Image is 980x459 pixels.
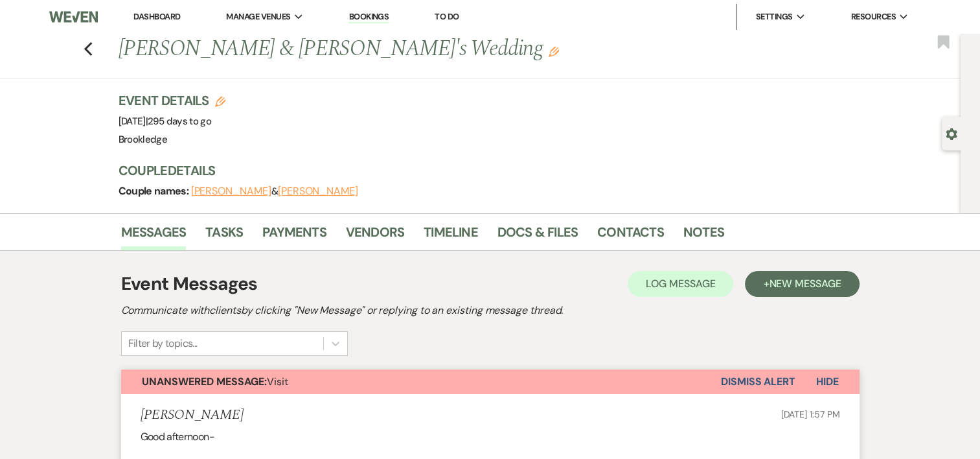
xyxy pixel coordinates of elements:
[348,11,389,23] a: Bookings
[745,271,859,297] button: +New Message
[133,11,180,22] a: Dashboard
[119,161,844,180] h3: Couple Details
[141,429,840,445] p: Good afternoon-
[946,127,957,139] button: Open lead details
[278,186,358,196] button: [PERSON_NAME]
[756,10,793,23] span: Settings
[121,270,258,298] h1: Event Messages
[549,45,559,57] button: Edit
[205,222,243,250] a: Tasks
[119,133,168,146] span: Brookledge
[191,185,358,198] span: &
[424,222,478,250] a: Timeline
[226,10,290,23] span: Manage Venues
[850,10,895,23] span: Resources
[121,370,721,394] button: Unanswered Message:Visit
[646,277,715,290] span: Log Message
[628,271,733,297] button: Log Message
[769,277,841,290] span: New Message
[816,375,839,388] span: Hide
[119,34,699,65] h1: [PERSON_NAME] & [PERSON_NAME]'s Wedding
[121,303,860,318] h2: Communicate with clients by clicking "New Message" or replying to an existing message thread.
[128,336,198,351] div: Filter by topics...
[142,375,288,388] span: Visit
[497,222,578,250] a: Docs & Files
[119,115,212,128] span: [DATE]
[146,115,211,128] span: |
[262,222,326,250] a: Payments
[148,115,211,128] span: 295 days to go
[435,11,459,22] a: To Do
[141,407,244,423] h5: [PERSON_NAME]
[795,370,860,394] button: Hide
[781,408,839,420] span: [DATE] 1:57 PM
[683,222,724,250] a: Notes
[119,91,226,110] h3: Event Details
[346,222,404,250] a: Vendors
[191,186,271,196] button: [PERSON_NAME]
[721,370,795,394] button: Dismiss Alert
[142,375,267,388] strong: Unanswered Message:
[119,184,191,198] span: Couple names:
[121,222,187,250] a: Messages
[597,222,664,250] a: Contacts
[49,3,98,30] img: Weven Logo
